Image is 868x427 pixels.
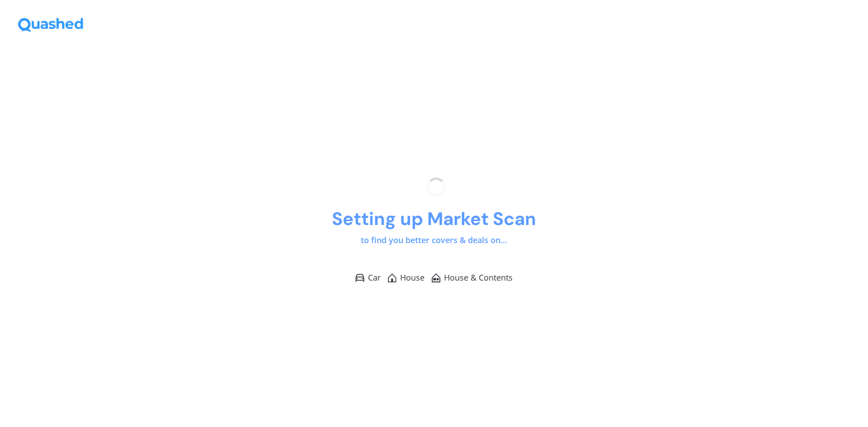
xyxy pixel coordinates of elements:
[361,235,507,246] p: to find you better covers & deals on...
[355,274,364,282] img: Car
[444,272,513,283] span: House & Contents
[388,273,396,282] img: House
[400,272,425,283] span: House
[368,272,381,283] span: Car
[332,207,536,230] h1: Setting up Market Scan
[432,273,440,282] img: House & Contents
